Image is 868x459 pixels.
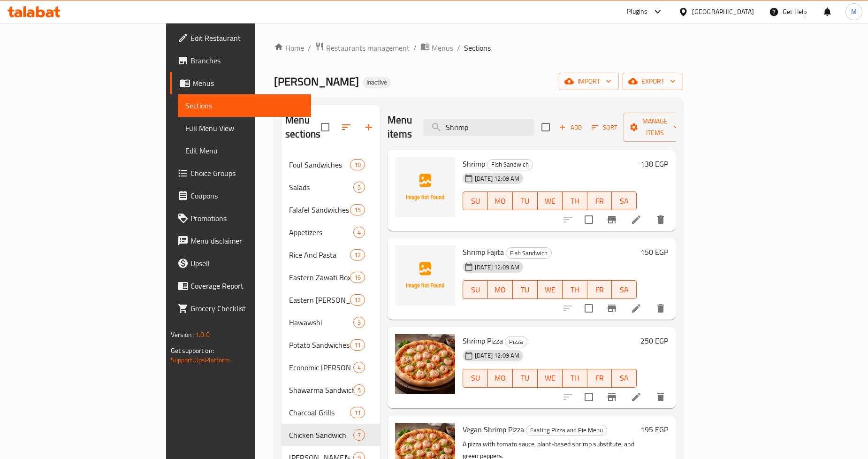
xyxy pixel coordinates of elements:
div: items [350,204,365,215]
span: SU [467,283,484,297]
span: WE [541,283,559,297]
div: items [350,272,365,283]
span: Menu disclaimer [190,235,304,246]
span: Manage items [631,115,679,139]
span: Sections [464,42,491,54]
span: Fish Sandwich [487,159,533,170]
span: Shrimp Pizza [463,334,503,348]
div: items [350,339,365,351]
a: Edit menu item [631,303,642,314]
button: WE [538,369,563,388]
a: Coupons [170,184,311,207]
a: Upsell [170,252,311,275]
span: [DATE] 12:09 AM [471,351,523,360]
span: 12 [350,251,365,260]
span: Select to update [579,298,599,318]
button: TH [563,369,587,388]
div: Fasting Pizza and Pie Menu [526,425,607,436]
span: 11 [350,408,365,417]
a: Grocery Checklist [170,297,311,320]
div: Economic [PERSON_NAME]4 [282,356,380,379]
a: Branches [170,49,311,72]
a: Edit Restaurant [170,27,311,49]
span: 7 [354,431,365,440]
span: MO [492,371,509,385]
span: TU [517,283,534,297]
span: 16 [350,273,365,282]
span: FR [591,283,609,297]
a: Menu disclaimer [170,229,311,252]
span: SU [467,371,484,385]
span: Version: [171,329,194,341]
button: SU [463,280,488,299]
img: Shrimp [395,157,455,217]
button: FR [587,191,612,210]
span: TH [566,194,584,208]
span: Chicken Sandwich [289,429,353,441]
div: Inactive [363,77,391,88]
a: Menus [170,72,311,94]
button: SA [612,369,637,388]
span: Shawarma Sandwich [289,384,353,396]
button: Manage items [624,113,686,142]
span: Economic [PERSON_NAME] [289,362,353,373]
span: Menus [192,77,304,89]
button: Add section [358,116,380,138]
button: delete [649,297,672,320]
button: MO [488,369,513,388]
span: MO [492,194,509,208]
button: SA [612,191,637,210]
div: Shawarma Sandwich5 [282,379,380,401]
button: Add [556,120,586,135]
span: TU [517,371,534,385]
button: TH [563,191,587,210]
span: 15 [350,206,365,214]
span: Menus [432,42,453,54]
span: Select all sections [315,117,335,137]
span: [PERSON_NAME] [274,71,359,92]
div: Foul Sandwiches [289,159,350,170]
span: SA [616,371,633,385]
span: Sort items [586,120,624,135]
div: items [350,249,365,260]
span: Pizza [505,337,527,347]
span: 4 [354,228,365,237]
div: Eastern Zawati Sandwiches [289,294,350,306]
a: Menus [420,42,453,54]
span: Appetizers [289,227,353,238]
div: Eastern Zawati Boxes [289,272,350,283]
span: Vegan Shrimp Pizza [463,422,524,436]
button: Branch-specific-item [601,208,623,231]
button: FR [587,280,612,299]
button: TH [563,280,587,299]
button: FR [587,369,612,388]
button: MO [488,191,513,210]
div: items [353,384,365,396]
a: Edit menu item [631,391,642,403]
span: Shrimp [463,157,485,171]
div: items [350,407,365,418]
span: Rice And Pasta [289,249,350,260]
button: import [559,73,619,90]
span: 10 [350,161,365,169]
div: Rice And Pasta12 [282,244,380,266]
span: Coupons [190,190,304,201]
button: SU [463,369,488,388]
span: Grocery Checklist [190,303,304,314]
div: Pizza [505,336,527,347]
span: export [630,76,676,87]
span: TH [566,371,584,385]
button: Branch-specific-item [601,386,623,408]
div: items [350,294,365,306]
h6: 195 EGP [640,423,668,436]
span: Salads [289,182,353,193]
div: items [353,182,365,193]
span: TH [566,283,584,297]
h6: 138 EGP [640,157,668,170]
div: items [353,362,365,373]
div: items [353,429,365,441]
div: Fish Sandwich [506,247,552,259]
